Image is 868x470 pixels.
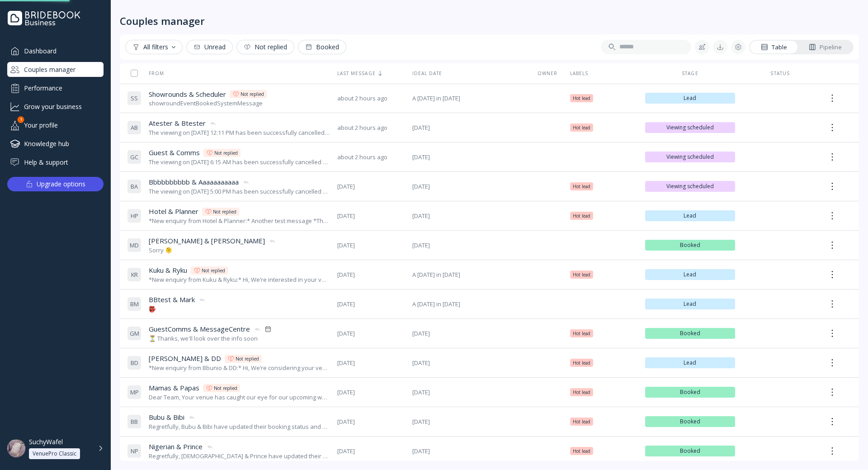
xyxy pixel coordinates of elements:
span: [DATE] [412,212,525,220]
div: SuchyWafel [29,438,63,446]
span: Nigerian & Prince [149,442,203,451]
span: [DATE] [412,329,525,338]
span: Hot lead [573,418,590,425]
div: The viewing on [DATE] 5:00 PM has been successfully cancelled by SuchyWafel. [149,187,330,196]
span: Hot lead [573,359,590,366]
span: Bbbbbbbbbb & Aaaaaaaaaaa [149,177,239,187]
span: [DATE] [412,359,525,367]
a: Your profile1 [7,118,104,133]
span: GuestComms & MessageCentre [149,324,250,334]
span: Atester & Btester [149,119,206,128]
span: [DATE] [337,388,405,397]
span: [DATE] [412,447,525,456]
div: Not replied [236,355,259,362]
button: All filters [125,40,183,54]
a: Grow your business [7,99,104,114]
div: ⏳ Thanks, we'll look over the info soon [149,334,272,343]
span: [PERSON_NAME] & DD [149,354,221,363]
div: Regretfully, Bubu & Bibi have updated their booking status and are no longer showing you as their... [149,423,330,431]
div: N P [127,444,142,458]
div: Not replied [244,43,287,51]
span: [DATE] [337,447,405,456]
span: Booked [649,447,732,455]
span: [DATE] [337,271,405,279]
span: about 2 hours ago [337,123,405,132]
div: Your profile [7,118,104,133]
span: Guest & Comms [149,148,200,157]
img: dpr=1,fit=cover,g=face,w=48,h=48 [7,439,25,457]
span: Booked [649,389,732,396]
span: Viewing scheduled [649,124,732,131]
div: Sorry 🫠 [149,246,276,255]
span: Lead [649,300,732,308]
span: [DATE] [337,212,405,220]
div: showroundEventBookedSystemMessage [149,99,267,108]
div: Not replied [214,149,238,157]
span: Hotel & Planner [149,207,198,216]
div: B M [127,297,142,311]
button: Booked [298,40,346,54]
span: Bubu & Bibi [149,413,184,422]
div: From [127,70,164,76]
span: [DATE] [412,388,525,397]
div: M P [127,385,142,399]
div: Labels [570,70,638,76]
div: Owner [533,70,563,76]
div: Status [742,70,818,76]
button: Unread [186,40,233,54]
span: Booked [649,418,732,425]
div: M D [127,238,142,252]
div: G M [127,326,142,341]
div: Ideal date [412,70,525,76]
span: Hot lead [573,271,590,278]
span: Mamas & Papas [149,383,199,393]
div: *New enquiry from Hotel & Planner:* Another test message *They're interested in receiving the fol... [149,217,330,225]
div: All filters [132,43,175,51]
button: Not replied [236,40,294,54]
span: Hot lead [573,124,590,131]
a: Knowledge hub [7,136,104,151]
span: [DATE] [412,123,525,132]
div: Not replied [241,90,264,98]
a: Couples manager [7,62,104,77]
div: Pipeline [809,43,842,52]
a: Dashboard [7,43,104,58]
div: B D [127,356,142,370]
span: [DATE] [412,153,525,161]
div: K R [127,267,142,282]
span: Lead [649,271,732,278]
span: [DATE] [412,241,525,250]
span: Booked [649,330,732,337]
span: BBtest & Mark [149,295,195,304]
div: Last message [337,70,405,76]
div: B A [127,179,142,194]
div: The viewing on [DATE] 12:11 PM has been successfully cancelled by SuchyWafel. [149,128,330,137]
div: Not replied [213,208,236,215]
span: Hot lead [573,447,590,455]
span: Showrounds & Scheduler [149,90,226,99]
div: Booked [305,43,339,51]
span: A [DATE] in [DATE] [412,271,525,279]
div: Dear Team, Your venue has caught our eye for our upcoming wedding! Could you please share additio... [149,393,330,402]
div: The viewing on [DATE] 6:15 AM has been successfully cancelled by SuchyWafel. [149,158,330,166]
span: Kuku & Ryku [149,266,187,275]
div: Regretfully, [DEMOGRAPHIC_DATA] & Prince have updated their booking status and are no longer show... [149,452,330,461]
span: Lead [649,212,732,219]
span: [DATE] [337,182,405,191]
a: Help & support [7,155,104,170]
span: [PERSON_NAME] & [PERSON_NAME] [149,236,265,246]
span: Hot lead [573,330,590,337]
div: Stage [645,70,736,76]
div: 👺 [149,305,206,313]
div: Upgrade options [37,178,85,190]
div: VenuePro Classic [33,450,76,457]
span: Hot lead [573,95,590,102]
a: Performance [7,81,104,95]
div: A B [127,120,142,135]
div: *New enquiry from Bbunio & DD:* Hi, We’re considering your venue for our wedding and would love t... [149,364,330,372]
span: Hot lead [573,183,590,190]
